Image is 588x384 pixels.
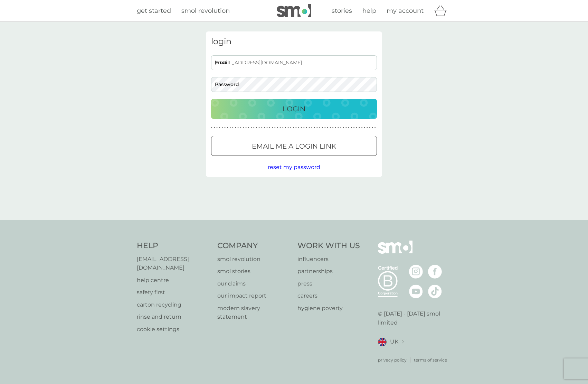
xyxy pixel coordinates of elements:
[345,126,347,129] p: ●
[409,265,423,279] img: visit the smol Instagram page
[269,126,271,129] p: ●
[290,126,292,129] p: ●
[279,126,281,129] p: ●
[266,126,268,129] p: ●
[293,126,294,129] p: ●
[297,291,360,300] a: careers
[137,255,210,272] a: [EMAIL_ADDRESS][DOMAIN_NAME]
[217,279,291,288] a: our claims
[224,126,226,129] p: ●
[181,7,230,15] span: smol revolution
[378,338,387,346] img: UK flag
[217,241,291,251] h4: Company
[287,126,289,129] p: ●
[351,126,352,129] p: ●
[274,126,276,129] p: ●
[252,141,336,152] p: Email me a login link
[332,6,352,16] a: stories
[137,276,210,285] p: help centre
[272,126,273,129] p: ●
[268,163,320,172] button: reset my password
[137,325,210,334] p: cookie settings
[387,7,424,15] span: my account
[356,126,357,129] p: ●
[137,312,210,321] a: rinse and return
[268,164,320,170] span: reset my password
[137,300,210,309] a: carton recycling
[322,126,323,129] p: ●
[327,126,329,129] p: ●
[361,126,363,129] p: ●
[211,126,212,129] p: ●
[306,126,307,129] p: ●
[297,279,360,288] p: press
[367,126,368,129] p: ●
[211,136,377,156] button: Email me a login link
[217,267,291,276] a: smol stories
[277,4,311,17] img: smol
[227,126,228,129] p: ●
[314,126,315,129] p: ●
[414,357,447,363] a: terms of service
[340,126,342,129] p: ●
[348,126,350,129] p: ●
[217,304,291,321] a: modern slavery statement
[372,126,373,129] p: ●
[369,126,371,129] p: ●
[301,126,302,129] p: ●
[285,126,286,129] p: ●
[409,284,423,298] img: visit the smol Youtube page
[248,126,249,129] p: ●
[283,103,305,114] p: Login
[222,126,223,129] p: ●
[214,126,215,129] p: ●
[277,126,278,129] p: ●
[297,255,360,264] p: influencers
[297,267,360,276] a: partnerships
[240,126,241,129] p: ●
[235,126,236,129] p: ●
[211,99,377,119] button: Login
[243,126,244,129] p: ●
[261,126,263,129] p: ●
[219,126,220,129] p: ●
[362,6,376,16] a: help
[387,6,424,16] a: my account
[309,126,310,129] p: ●
[330,126,331,129] p: ●
[297,304,360,313] a: hygiene poverty
[232,126,234,129] p: ●
[316,126,318,129] p: ●
[311,126,313,129] p: ●
[359,126,360,129] p: ●
[217,255,291,264] p: smol revolution
[216,126,218,129] p: ●
[390,337,398,346] span: UK
[217,291,291,300] p: our impact report
[297,241,360,251] h4: Work With Us
[137,288,210,297] p: safety first
[137,241,210,251] h4: Help
[332,126,334,129] p: ●
[428,284,442,298] img: visit the smol Tiktok page
[338,126,339,129] p: ●
[378,357,407,363] a: privacy policy
[250,126,252,129] p: ●
[335,126,336,129] p: ●
[253,126,255,129] p: ●
[256,126,257,129] p: ●
[324,126,326,129] p: ●
[137,6,171,16] a: get started
[295,126,297,129] p: ●
[374,126,376,129] p: ●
